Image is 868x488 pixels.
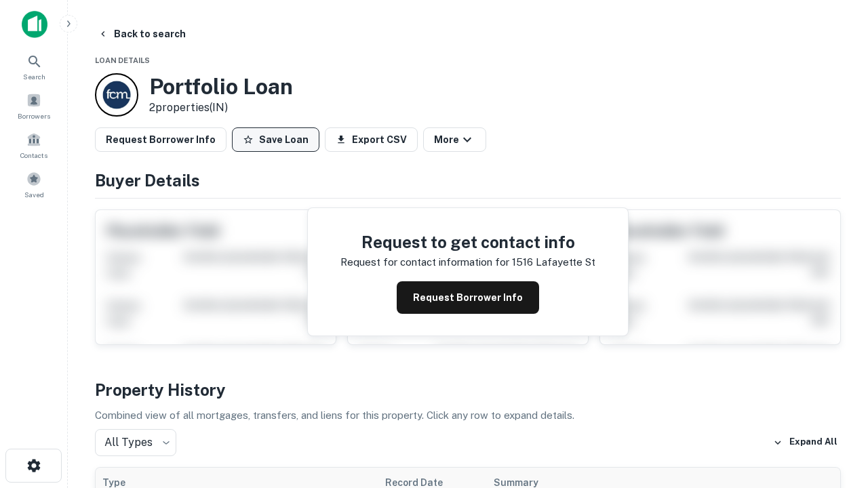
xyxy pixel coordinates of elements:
a: Saved [4,166,64,203]
a: Borrowers [4,87,64,124]
img: capitalize-icon.png [22,11,47,38]
span: Borrowers [18,110,50,121]
button: Request Borrower Info [397,281,539,314]
p: 1516 lafayette st [512,254,595,270]
p: Request for contact information for [340,254,509,270]
h4: Property History [95,378,841,402]
button: More [423,127,486,152]
span: Loan Details [95,56,150,64]
div: All Types [95,429,176,456]
span: Contacts [20,150,47,161]
p: Combined view of all mortgages, transfers, and liens for this property. Click any row to expand d... [95,407,841,424]
a: Search [4,48,64,85]
h3: Portfolio Loan [149,74,293,100]
h4: Buyer Details [95,168,841,192]
h4: Request to get contact info [340,230,595,254]
iframe: Chat Widget [800,380,868,445]
button: Request Borrower Info [95,127,226,152]
button: Expand All [770,432,841,453]
button: Export CSV [325,127,418,152]
button: Save Loan [232,127,319,152]
p: 2 properties (IN) [149,100,293,116]
button: Back to search [92,22,191,46]
span: Saved [24,189,44,200]
span: Search [23,71,45,82]
a: Contacts [4,127,64,163]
